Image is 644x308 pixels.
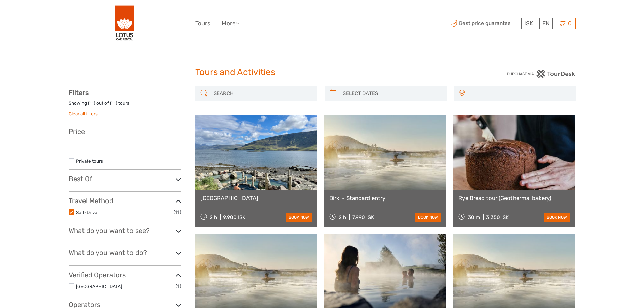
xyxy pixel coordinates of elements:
[210,214,217,220] span: 2 h
[223,214,245,220] div: 9.900 ISK
[69,248,181,257] h3: What do you want to do?
[69,271,181,279] h3: Verified Operators
[69,111,98,116] a: Clear all filters
[507,70,575,78] img: PurchaseViaTourDesk.png
[486,214,509,220] div: 3.350 ISK
[329,195,441,202] a: Birki - Standard entry
[200,195,312,202] a: [GEOGRAPHIC_DATA]
[76,210,97,215] a: Self-Drive
[174,208,181,216] span: (11)
[468,214,480,220] span: 30 m
[195,67,449,78] h1: Tours and Activities
[69,175,181,183] h3: Best Of
[352,214,374,220] div: 7.990 ISK
[286,213,312,222] a: book now
[69,127,181,136] h3: Price
[195,19,210,28] a: Tours
[544,213,570,222] a: book now
[176,282,181,290] span: (1)
[90,100,94,106] label: 11
[222,19,239,28] a: More
[340,88,443,99] input: SELECT DATES
[567,20,573,27] span: 0
[69,197,181,205] h3: Travel Method
[211,88,314,99] input: SEARCH
[415,213,441,222] a: book now
[76,158,103,164] a: Private tours
[76,284,122,289] a: [GEOGRAPHIC_DATA]
[524,20,533,27] span: ISK
[115,5,135,42] img: 443-e2bd2384-01f0-477a-b1bf-f993e7f52e7d_logo_big.png
[69,100,181,111] div: Showing ( ) out of ( ) tours
[112,100,116,106] label: 11
[69,227,181,235] h3: What do you want to see?
[539,18,553,29] div: EN
[339,214,346,220] span: 2 h
[449,18,520,29] span: Best price guarantee
[69,89,89,97] strong: Filters
[458,195,570,202] a: Rye Bread tour (Geothermal bakery)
